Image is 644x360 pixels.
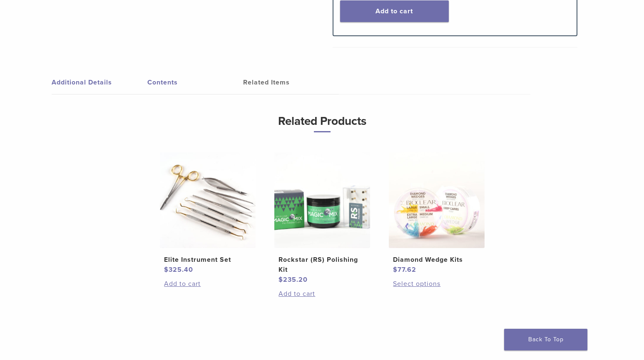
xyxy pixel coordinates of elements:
span: $ [278,276,283,284]
a: Select options for “Diamond Wedge Kits” [393,279,480,289]
h2: Elite Instrument Set [164,255,251,265]
a: Contents [147,71,243,94]
a: Add to cart: “Rockstar (RS) Polishing Kit” [278,289,365,299]
a: Back To Top [504,329,587,350]
img: Elite Instrument Set [160,152,256,248]
bdi: 325.40 [164,266,193,274]
a: Related Items [243,71,339,94]
button: Add to cart [340,0,449,22]
a: Elite Instrument SetElite Instrument Set $325.40 [157,152,259,275]
a: Rockstar (RS) Polishing KitRockstar (RS) Polishing Kit $235.20 [271,152,373,285]
a: Additional Details [52,71,147,94]
a: Add to cart: “Elite Instrument Set” [164,279,251,289]
h2: Rockstar (RS) Polishing Kit [278,255,365,275]
bdi: 235.20 [278,276,308,284]
img: Diamond Wedge Kits [389,152,485,248]
span: $ [393,266,398,274]
h3: Related Products [99,111,545,132]
span: $ [164,266,169,274]
img: Rockstar (RS) Polishing Kit [274,152,370,248]
h2: Diamond Wedge Kits [393,255,480,265]
bdi: 77.62 [393,266,416,274]
a: Diamond Wedge KitsDiamond Wedge Kits $77.62 [385,152,487,275]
